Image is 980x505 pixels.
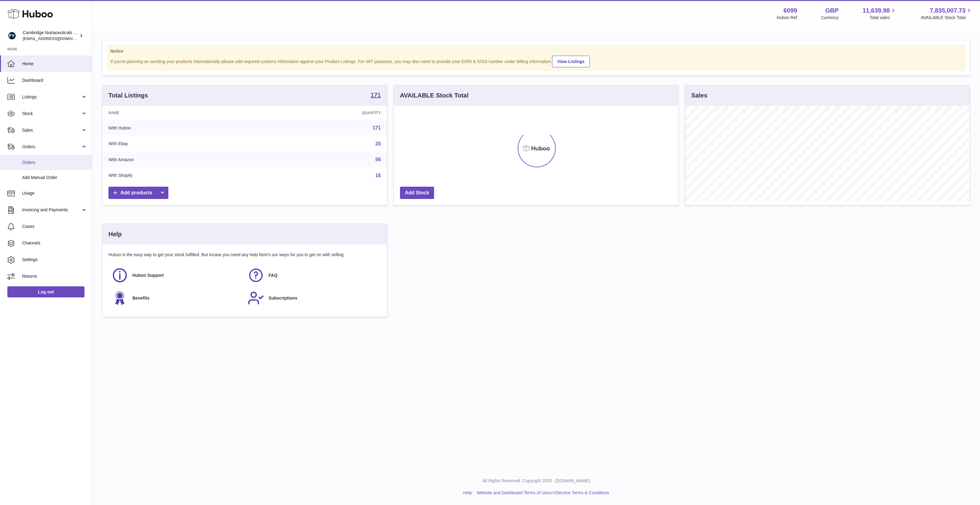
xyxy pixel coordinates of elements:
a: Service Terms & Conditions [556,490,609,495]
a: Subscriptions [248,290,378,306]
strong: 171 [370,92,381,98]
p: Huboo is the easy way to get your stock fulfilled. But incase you need any help here's our ways f... [108,252,381,258]
a: 7,835,007.73 AVAILABLE Stock Total [921,6,973,21]
span: 7,835,007.73 [930,6,966,15]
a: 171 [370,92,381,99]
span: [EMAIL_ADDRESS][DOMAIN_NAME] [23,36,90,41]
span: Benefits [132,295,149,301]
strong: GBP [825,6,838,15]
td: With Amazon [102,152,258,168]
td: With Ebay [102,136,258,152]
span: Invoicing and Payments [22,207,81,213]
a: FAQ [248,267,378,284]
span: Listings [22,94,81,100]
a: Help [463,490,472,495]
a: 171 [373,125,381,130]
div: Currency [821,15,839,21]
a: 16 [375,173,381,178]
span: Subscriptions [269,295,297,301]
h3: Sales [691,91,707,100]
span: Total sales [869,15,897,21]
div: Huboo Ref [777,15,797,21]
span: Usage [22,190,87,196]
span: 11,639.98 [862,6,890,15]
span: FAQ [269,272,277,278]
span: Settings [22,257,87,263]
span: Add Manual Order [22,175,87,181]
h3: Total Listings [108,91,148,100]
li: and [474,490,609,496]
p: All Rights Reserved. Copyright 2025 - [DOMAIN_NAME] [97,478,975,484]
th: Name [102,106,258,120]
span: Dashboard [22,78,87,83]
div: Cambridge Nutraceuticals Ltd [23,30,78,42]
span: Huboo Support [132,272,164,278]
a: Website and Dashboard Terms of Use [476,490,549,495]
strong: Notice [110,48,962,54]
a: Add Stock [400,187,434,199]
h3: AVAILABLE Stock Total [400,91,468,100]
a: 20 [375,141,381,146]
a: View Listings [552,56,590,67]
span: Home [22,61,87,67]
span: Sales [22,127,81,133]
strong: 6099 [783,6,797,15]
div: If you're planning on sending your products internationally please add required customs informati... [110,55,962,67]
span: Stock [22,111,81,117]
a: Add products [108,187,168,199]
span: AVAILABLE Stock Total [921,15,973,21]
span: Orders [22,160,87,165]
span: Orders [22,144,81,150]
th: Quantity [258,106,387,120]
img: internalAdmin-6099@internal.huboo.com [7,31,17,40]
td: With Huboo [102,120,258,136]
span: Cases [22,224,87,229]
span: Channels [22,240,87,246]
a: 56 [375,157,381,162]
a: Huboo Support [112,267,241,284]
td: With Shopify [102,168,258,184]
h3: Help [108,230,122,238]
a: Benefits [112,290,241,306]
span: Returns [22,273,87,279]
a: 11,639.98 Total sales [862,6,897,21]
a: Log out [7,286,84,297]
